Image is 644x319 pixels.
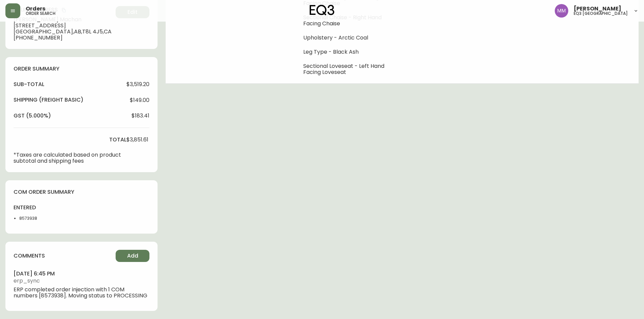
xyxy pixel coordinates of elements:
p: *Taxes are calculated based on product subtotal and shipping fees [14,152,126,164]
h5: order search [26,11,55,16]
span: Add [127,252,138,260]
span: [PERSON_NAME] [574,6,621,11]
span: [STREET_ADDRESS] [14,23,113,29]
img: b124d21e3c5b19e4a2f2a57376a9c201 [555,4,568,18]
h5: eq3 [GEOGRAPHIC_DATA] [574,11,628,16]
span: $3,851.61 [126,137,148,143]
span: $3,519.20 [126,81,149,87]
h4: comments [14,252,45,260]
h4: order summary [14,65,149,73]
h4: sub-total [14,81,44,88]
h4: gst (5.000%) [14,112,51,119]
h4: entered [14,204,53,211]
button: Add [116,250,149,262]
span: erp_sync [14,278,149,284]
span: Orders [26,6,45,11]
img: logo [310,5,335,16]
h4: Shipping ( Freight Basic ) [14,96,84,104]
span: ERP completed order injection with 1 COM numbers [8573938]. Moving status to PROCESSING [14,287,149,299]
h4: [DATE] 6:45 pm [14,270,149,277]
span: [PHONE_NUMBER] [14,35,113,41]
li: 8573938 [19,215,53,221]
h4: total [109,136,126,143]
h4: com order summary [14,188,149,196]
li: Sectional Loveseat - Left Hand Facing Loveseat [303,63,400,75]
span: $149.00 [130,97,149,103]
span: $183.41 [132,113,149,119]
span: [GEOGRAPHIC_DATA] , AB , T8L 4J5 , CA [14,29,113,35]
li: Upholstery - Arctic Coal [303,35,400,41]
li: Sectional Chaise - Right Hand Facing Chaise [303,15,400,27]
li: Leg Type - Black Ash [303,49,400,55]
